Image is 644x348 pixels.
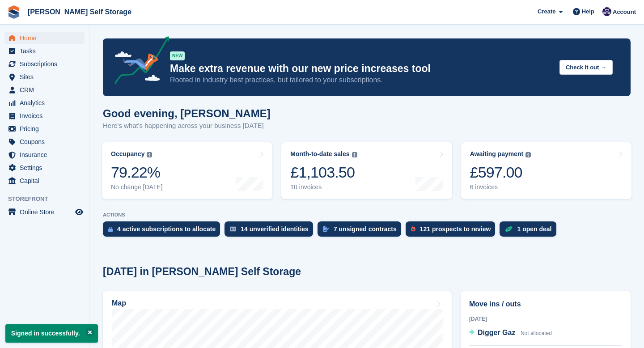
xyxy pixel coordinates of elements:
a: menu [4,123,85,135]
a: menu [4,136,85,148]
div: 4 active subscriptions to allocate [117,225,216,233]
span: Coupons [20,136,73,148]
a: menu [4,206,85,218]
div: NEW [170,51,185,60]
a: Digger Gaz Not allocated [469,327,552,339]
span: Tasks [20,45,73,57]
a: menu [4,97,85,109]
p: Here's what's happening across your business [DATE] [103,121,271,131]
span: Insurance [20,149,73,161]
div: 14 unverified identities [241,225,309,233]
span: Capital [20,174,73,187]
img: prospect-51fa495bee0391a8d652442698ab0144808aea92771e9ea1ae160a38d050c398.svg [411,226,415,232]
span: Subscriptions [20,58,73,70]
a: 1 open deal [500,221,560,241]
span: Digger Gaz [478,329,515,336]
h1: Good evening, [PERSON_NAME] [103,107,271,119]
a: Occupancy 79.22% No change [DATE] [102,142,272,199]
img: icon-info-grey-7440780725fd019a000dd9b08b2336e03edf1995a4989e88bcd33f0948082b44.svg [147,152,152,157]
span: Settings [20,161,73,174]
a: menu [4,32,85,44]
span: Pricing [20,123,73,135]
img: icon-info-grey-7440780725fd019a000dd9b08b2336e03edf1995a4989e88bcd33f0948082b44.svg [352,152,357,157]
a: menu [4,45,85,57]
div: 10 invoices [290,183,357,191]
img: contract_signature_icon-13c848040528278c33f63329250d36e43548de30e8caae1d1a13099fd9432cc5.svg [323,226,329,232]
a: menu [4,149,85,161]
div: 121 prospects to review [420,225,491,233]
a: [PERSON_NAME] Self Storage [24,4,135,19]
a: menu [4,110,85,122]
h2: Move ins / outs [469,299,622,310]
div: 79.22% [111,163,163,182]
img: active_subscription_to_allocate_icon-d502201f5373d7db506a760aba3b589e785aa758c864c3986d89f69b8ff3... [108,226,113,232]
div: £597.00 [470,163,531,182]
span: Help [582,7,594,16]
div: [DATE] [469,315,622,323]
a: 7 unsigned contracts [318,221,406,241]
a: 121 prospects to review [406,221,500,241]
span: Online Store [20,206,73,218]
img: price-adjustments-announcement-icon-8257ccfd72463d97f412b2fc003d46551f7dbcb40ab6d574587a9cd5c0d94... [107,36,169,87]
h2: Map [112,299,126,307]
a: Preview store [74,207,85,217]
a: menu [4,161,85,174]
a: Month-to-date sales £1,103.50 10 invoices [281,142,452,199]
a: 4 active subscriptions to allocate [103,221,225,241]
button: Check it out → [559,60,613,75]
img: deal-1b604bf984904fb50ccaf53a9ad4b4a5d6e5aea283cecdc64d6e3604feb123c2.svg [505,226,513,232]
span: Analytics [20,97,73,109]
p: ACTIONS [103,212,631,218]
div: Month-to-date sales [290,150,349,158]
img: verify_identity-adf6edd0f0f0b5bbfe63781bf79b02c33cf7c696d77639b501bdc392416b5a36.svg [230,226,236,232]
a: Awaiting payment £597.00 6 invoices [461,142,631,199]
span: CRM [20,84,73,96]
p: Make extra revenue with our new price increases tool [170,62,552,75]
img: icon-info-grey-7440780725fd019a000dd9b08b2336e03edf1995a4989e88bcd33f0948082b44.svg [525,152,531,157]
span: Sites [20,71,73,83]
a: menu [4,174,85,187]
p: Rooted in industry best practices, but tailored to your subscriptions. [170,75,552,85]
span: Home [20,32,73,44]
p: Signed in successfully. [5,324,98,343]
h2: [DATE] in [PERSON_NAME] Self Storage [103,266,301,278]
span: Account [613,8,636,17]
div: Occupancy [111,150,144,158]
div: 7 unsigned contracts [334,225,397,233]
a: 14 unverified identities [225,221,318,241]
a: menu [4,71,85,83]
span: Storefront [8,195,89,204]
div: £1,103.50 [290,163,357,182]
a: menu [4,84,85,96]
span: Invoices [20,110,73,122]
span: Create [538,7,555,16]
div: 1 open deal [517,225,551,233]
div: Awaiting payment [470,150,524,158]
a: menu [4,58,85,70]
span: Not allocated [521,330,552,336]
div: No change [DATE] [111,183,163,191]
img: Matthew Jones [602,7,611,16]
div: 6 invoices [470,183,531,191]
img: stora-icon-8386f47178a22dfd0bd8f6a31ec36ba5ce8667c1dd55bd0f319d3a0aa187defe.svg [7,5,21,19]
